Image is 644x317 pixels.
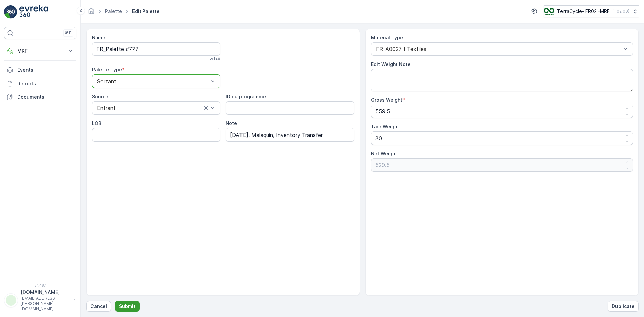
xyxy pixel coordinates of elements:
[608,301,639,312] button: Duplicate
[4,5,17,19] img: logo
[4,77,76,90] a: Reports
[131,8,161,15] span: Edit Palette
[17,48,63,54] p: MRF
[4,90,76,104] a: Documents
[90,303,107,310] p: Cancel
[371,124,399,129] label: Tare Weight
[544,5,639,17] button: TerraCycle- FR02 -MRF(+02:00)
[612,9,629,14] p: ( +02:00 )
[6,295,16,306] div: TT
[19,5,48,19] img: logo_light-DOdMpM7g.png
[86,301,111,312] button: Cancel
[88,10,95,16] a: Homepage
[612,303,635,310] p: Duplicate
[371,61,411,67] label: Edit Weight Note
[17,67,74,73] p: Events
[4,63,76,77] a: Events
[92,67,122,72] label: Palette Type
[119,303,136,310] p: Submit
[105,8,122,14] a: Palette
[21,289,70,296] p: [DOMAIN_NAME]
[65,30,72,36] p: ⌘B
[371,151,397,156] label: Net Weight
[208,56,220,61] p: 15 / 128
[226,120,237,126] label: Note
[17,80,74,87] p: Reports
[226,94,266,99] label: ID du programme
[92,94,108,99] label: Source
[17,94,74,100] p: Documents
[4,44,76,58] button: MRF
[4,283,76,287] span: v 1.48.1
[115,301,140,312] button: Submit
[544,8,554,15] img: terracycle.png
[92,120,101,126] label: LOB
[371,35,403,40] label: Material Type
[557,8,610,15] p: TerraCycle- FR02 -MRF
[371,97,402,103] label: Gross Weight
[4,289,76,312] button: TT[DOMAIN_NAME][EMAIL_ADDRESS][PERSON_NAME][DOMAIN_NAME]
[92,35,105,40] label: Name
[21,296,70,312] p: [EMAIL_ADDRESS][PERSON_NAME][DOMAIN_NAME]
